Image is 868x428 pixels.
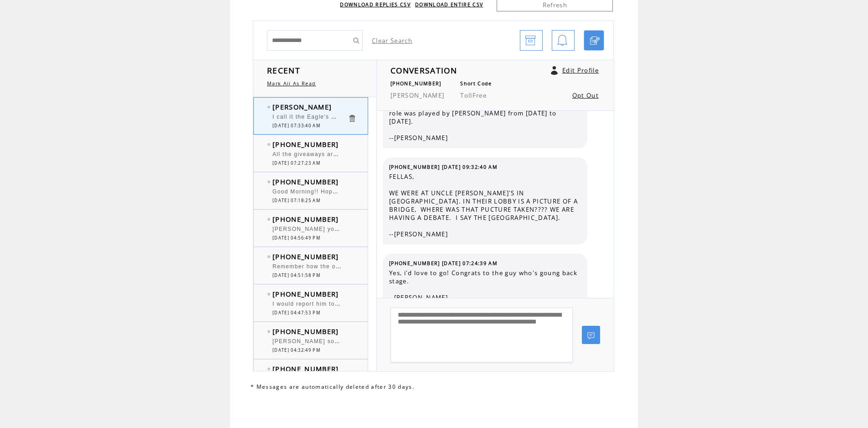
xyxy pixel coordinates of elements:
[272,149,538,158] span: All the giveaways are fix for people that are friends of the shows not every day listeners
[267,143,270,146] img: bulletEmpty.png
[272,177,339,186] span: [PHONE_NUMBER]
[551,66,558,75] a: Click to edit user profile
[272,140,339,149] span: [PHONE_NUMBER]
[272,289,339,298] span: [PHONE_NUMBER]
[272,252,339,261] span: [PHONE_NUMBER]
[267,218,270,220] img: bulletEmpty.png
[251,383,414,391] span: * Messages are automatically deleted after 30 days.
[272,261,505,270] span: Remember how the officer treated [PERSON_NAME] during the flood recently
[272,272,320,278] span: [DATE] 04:51:58 PM
[340,1,411,8] a: DOWNLOAD REPLIES CSV
[272,327,339,336] span: [PHONE_NUMBER]
[272,235,320,241] span: [DATE] 04:56:49 PM
[562,66,599,74] a: Edit Profile
[272,364,339,373] span: [PHONE_NUMBER]
[272,111,400,120] span: I call it the Eagle's Nest [PERSON_NAME]
[272,298,387,308] span: I would report him to the Police Chief.
[415,1,483,8] a: DOWNLOAD ENTIRE CSV
[390,80,442,87] span: [PHONE_NUMBER]
[272,347,320,353] span: [DATE] 04:32:49 PM
[348,114,356,123] a: Click to delete these messgaes
[267,65,300,76] span: RECENT
[389,172,580,238] span: FELLAS, WE WERE AT UNCLE [PERSON_NAME]'S IN [GEOGRAPHIC_DATA]. IN THEIR LOBBY IS A PICTURE OF A B...
[272,102,332,111] span: [PERSON_NAME]
[390,65,457,76] span: CONVERSATION
[460,91,487,99] span: TollFree
[272,310,320,316] span: [DATE] 04:47:53 PM
[267,368,270,370] img: bulletEmpty.png
[389,164,498,170] span: [PHONE_NUMBER] [DATE] 09:32:40 AM
[267,181,270,183] img: bulletEmpty.png
[389,260,498,266] span: [PHONE_NUMBER] [DATE] 07:24:39 AM
[584,30,604,51] a: Click to start a chat with mobile number by SMS
[372,37,412,45] a: Clear Search
[272,224,546,233] span: [PERSON_NAME] you need to toughen up,go be a people greeter at [GEOGRAPHIC_DATA]
[460,80,492,87] span: Short Code
[272,214,339,224] span: [PHONE_NUMBER]
[267,330,270,333] img: bulletEmpty.png
[557,31,568,51] img: bell.png
[389,269,580,302] span: Yes, i'd love to go! Congrats to the guy who's goung back stage. --[PERSON_NAME]
[525,31,536,51] img: archive.png
[272,198,320,204] span: [DATE] 07:18:25 AM
[272,123,320,129] span: [DATE] 07:33:40 AM
[390,91,444,99] span: [PERSON_NAME]
[572,91,599,99] a: Opt Out
[272,160,320,166] span: [DATE] 07:27:23 AM
[267,256,270,258] img: bulletEmpty.png
[267,106,270,108] img: bulletEmpty.png
[349,30,363,51] input: Submit
[267,80,316,87] a: Mark All As Read
[272,336,415,345] span: [PERSON_NAME] sounds like he's on the moon
[267,293,270,295] img: bulletEmpty.png
[272,186,645,195] span: Good Morning!! Hope you all had a Great Weekend!! Enjoying the show from [GEOGRAPHIC_DATA], [GEOG...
